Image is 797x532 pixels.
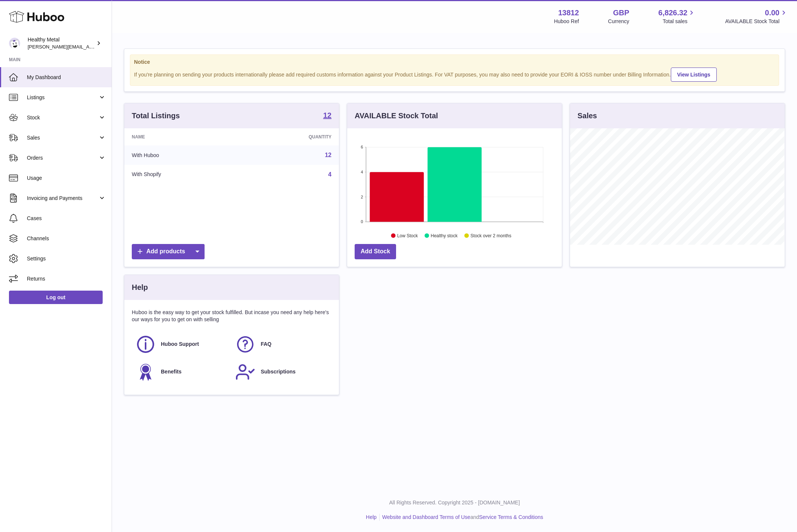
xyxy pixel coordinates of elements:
[132,111,180,121] h3: Total Listings
[671,68,717,82] a: View Listings
[28,36,95,50] div: Healthy Metal
[659,8,696,25] a: 6,826.32 Total sales
[323,112,331,121] a: 12
[382,514,470,520] a: Website and Dashboard Terms of Use
[124,128,240,145] th: Name
[27,235,106,242] span: Channels
[361,145,363,149] text: 6
[27,195,98,202] span: Invoicing and Payments
[361,170,363,174] text: 4
[725,8,788,25] a: 0.00 AVAILABLE Stock Total
[27,134,98,141] span: Sales
[361,219,363,224] text: 0
[725,18,788,25] span: AVAILABLE Stock Total
[27,215,106,222] span: Cases
[380,514,543,521] li: and
[261,368,295,375] span: Subscriptions
[161,341,199,348] span: Huboo Support
[613,8,629,18] strong: GBP
[136,362,228,382] a: Benefits
[27,154,98,162] span: Orders
[361,195,363,199] text: 2
[240,128,339,145] th: Quantity
[235,334,327,354] a: FAQ
[355,111,438,121] h3: AVAILABLE Stock Total
[554,18,579,25] div: Huboo Ref
[136,334,228,354] a: Huboo Support
[608,18,629,25] div: Currency
[355,244,396,259] a: Add Stock
[235,362,327,382] a: Subscriptions
[132,309,331,323] p: Huboo is the easy way to get your stock fulfilled. But incase you need any help here's our ways f...
[28,44,150,50] span: [PERSON_NAME][EMAIL_ADDRESS][DOMAIN_NAME]
[663,18,696,25] span: Total sales
[27,175,106,182] span: Usage
[124,145,240,165] td: With Huboo
[325,152,331,158] a: 12
[328,171,331,178] a: 4
[9,38,20,49] img: jose@healthy-metal.com
[323,112,331,119] strong: 12
[134,59,775,66] strong: Notice
[431,233,458,238] text: Healthy stock
[366,514,377,520] a: Help
[27,255,106,262] span: Settings
[558,8,579,18] strong: 13812
[27,74,106,81] span: My Dashboard
[124,165,240,184] td: With Shopify
[9,291,103,304] a: Log out
[132,282,148,292] h3: Help
[577,111,597,121] h3: Sales
[261,341,271,348] span: FAQ
[132,244,205,259] a: Add products
[27,94,98,101] span: Listings
[479,514,543,520] a: Service Terms & Conditions
[118,499,791,506] p: All Rights Reserved. Copyright 2025 - [DOMAIN_NAME]
[27,275,106,282] span: Returns
[161,368,181,375] span: Benefits
[27,114,98,121] span: Stock
[470,233,511,238] text: Stock over 2 months
[765,8,779,18] span: 0.00
[134,66,775,82] div: If you're planning on sending your products internationally please add required customs informati...
[397,233,418,238] text: Low Stock
[659,8,688,18] span: 6,826.32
